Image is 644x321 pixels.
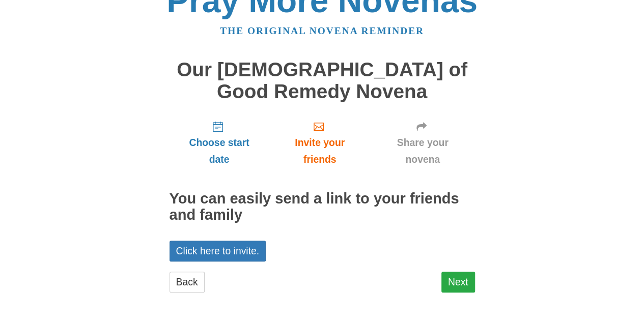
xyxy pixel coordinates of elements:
a: Choose start date [170,112,269,173]
a: Invite your friends [269,112,370,173]
a: The original novena reminder [220,25,424,36]
h2: You can easily send a link to your friends and family [170,191,475,223]
a: Next [441,272,475,293]
span: Share your novena [381,134,465,168]
a: Share your novena [371,112,475,173]
span: Choose start date [180,134,259,168]
h1: Our [DEMOGRAPHIC_DATA] of Good Remedy Novena [170,59,475,102]
a: Back [170,272,205,293]
a: Click here to invite. [170,241,266,261]
span: Invite your friends [279,134,360,168]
